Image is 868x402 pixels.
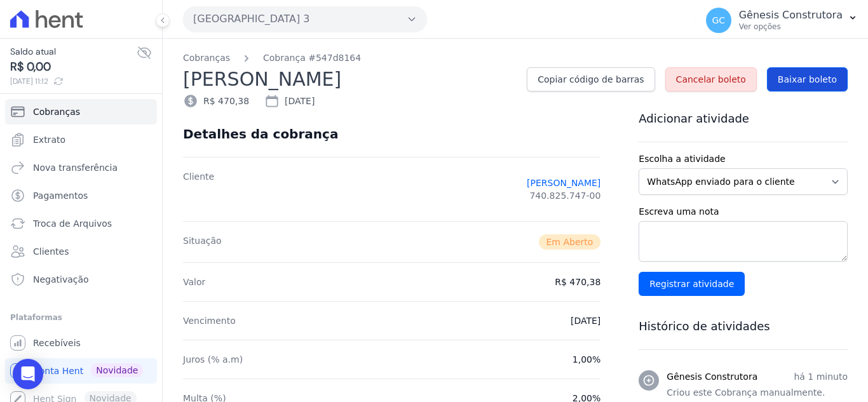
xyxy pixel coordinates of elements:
[527,67,654,91] a: Copiar código de barras
[183,314,236,327] dt: Vencimento
[183,126,338,142] div: Detalhes da cobrança
[5,155,157,180] a: Nova transferência
[183,93,249,109] div: R$ 470,38
[5,183,157,208] a: Pagamentos
[10,58,137,76] span: R$ 0,00
[33,337,81,349] span: Recebíveis
[33,245,69,258] span: Clientes
[183,6,427,32] button: [GEOGRAPHIC_DATA] 3
[739,22,843,32] p: Ver opções
[555,276,600,288] dd: R$ 470,38
[5,267,157,292] a: Negativação
[639,152,848,166] label: Escolha a atividade
[33,133,65,146] span: Extrato
[183,51,230,65] a: Cobranças
[33,217,112,230] span: Troca de Arquivos
[13,359,43,389] div: Open Intercom Messenger
[5,211,157,236] a: Troca de Arquivos
[33,189,88,202] span: Pagamentos
[5,239,157,264] a: Clientes
[639,319,848,334] h3: Histórico de atividades
[538,73,644,86] span: Copiar código de barras
[183,234,222,250] dt: Situação
[183,51,848,65] nav: Breadcrumb
[33,105,80,118] span: Cobranças
[5,358,157,384] a: Conta Hent Novidade
[91,363,143,377] span: Novidade
[571,314,600,327] dd: [DATE]
[639,205,848,218] label: Escreva uma nota
[183,276,205,288] dt: Valor
[264,93,315,109] div: [DATE]
[767,67,848,91] a: Baixar boleto
[573,353,600,366] dd: 1,00%
[667,370,757,384] h3: Gênesis Construtora
[183,353,243,366] dt: Juros (% a.m)
[778,73,837,86] span: Baixar boleto
[539,234,601,250] span: Em Aberto
[696,3,868,38] button: GC Gênesis Construtora Ver opções
[667,386,848,399] p: Criou este Cobrança manualmente.
[263,51,361,65] a: Cobrança #547d8164
[639,272,745,296] input: Registrar atividade
[639,111,848,126] h3: Adicionar atividade
[665,67,757,91] a: Cancelar boleto
[5,330,157,356] a: Recebíveis
[5,127,157,152] a: Extrato
[183,170,214,208] dt: Cliente
[33,365,83,377] span: Conta Hent
[794,370,848,384] p: há 1 minuto
[33,161,118,174] span: Nova transferência
[529,189,600,202] span: 740.825.747-00
[33,273,89,286] span: Negativação
[5,99,157,124] a: Cobranças
[183,65,517,93] h2: [PERSON_NAME]
[676,73,746,86] span: Cancelar boleto
[712,16,725,25] span: GC
[10,76,137,87] span: [DATE] 11:12
[739,9,843,22] p: Gênesis Construtora
[10,310,152,325] div: Plataformas
[10,45,137,58] span: Saldo atual
[527,177,600,189] a: [PERSON_NAME]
